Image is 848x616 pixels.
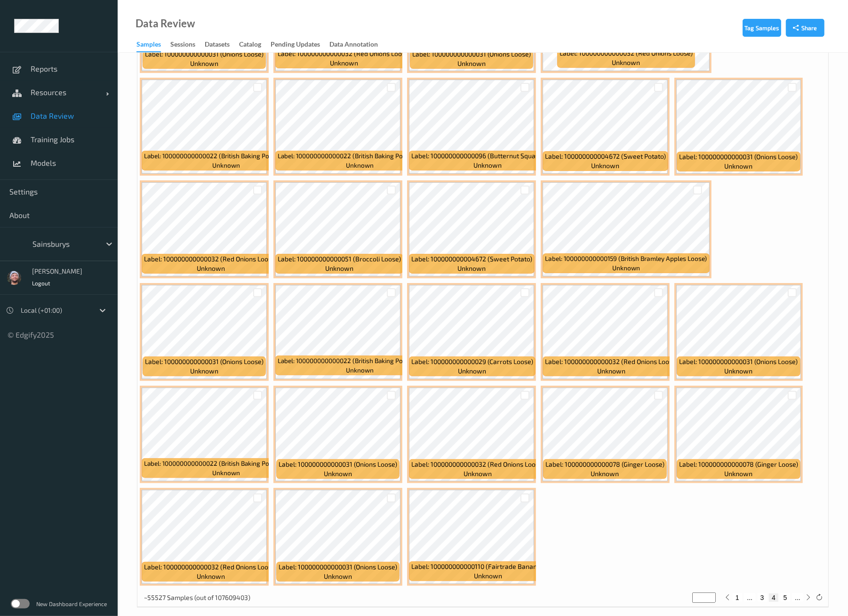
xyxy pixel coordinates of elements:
[205,40,230,51] div: Datasets
[733,593,742,602] button: 1
[271,40,320,51] div: Pending Updates
[144,151,308,161] span: Label: 100000000000022 (British Baking Potatoes Loose)
[271,38,329,51] a: Pending Updates
[744,593,755,602] button: ...
[725,162,753,171] span: unknown
[792,593,803,602] button: ...
[411,151,564,161] span: Label: 100000000000096 (Butternut Squash Loose)
[545,254,707,263] span: Label: 100000000000159 (British Bramley Apples Loose)
[190,59,218,68] span: unknown
[743,19,781,37] button: Tag Samples
[411,254,532,264] span: Label: 100000000004672 (Sweet Potato)
[725,469,753,478] span: unknown
[197,264,225,273] span: unknown
[136,38,170,52] a: Samples
[612,58,640,67] span: unknown
[136,40,161,52] div: Samples
[205,38,239,51] a: Datasets
[346,365,374,375] span: unknown
[325,264,353,273] span: unknown
[144,459,308,468] span: Label: 100000000000022 (British Baking Potatoes Loose)
[412,49,531,59] span: Label: 100000000000031 (Onions Loose)
[212,468,240,478] span: unknown
[545,152,666,161] span: Label: 100000000004672 (Sweet Potato)
[144,254,277,264] span: Label: 100000000000032 (Red Onions Loose)
[464,469,492,478] span: unknown
[457,264,486,273] span: unknown
[279,460,397,469] span: Label: 100000000000031 (Onions Loose)
[278,151,442,161] span: Label: 100000000000022 (British Baking Potatoes Loose)
[411,460,544,469] span: Label: 100000000000032 (Red Onions Loose)
[457,59,486,68] span: unknown
[324,469,352,478] span: unknown
[144,562,277,572] span: Label: 100000000000032 (Red Onions Loose)
[725,366,753,376] span: unknown
[591,161,619,170] span: unknown
[190,366,218,376] span: unknown
[212,161,240,170] span: unknown
[145,357,264,366] span: Label: 100000000000031 (Onions Loose)
[769,593,778,602] button: 4
[680,152,798,162] span: Label: 100000000000031 (Onions Loose)
[612,263,640,273] span: unknown
[278,254,401,264] span: Label: 100000000000051 (Broccoli Loose)
[346,161,374,170] span: unknown
[680,357,798,366] span: Label: 100000000000031 (Onions Loose)
[786,19,824,37] button: Share
[136,19,195,28] div: Data Review
[239,38,271,51] a: Catalog
[279,562,397,572] span: Label: 100000000000031 (Onions Loose)
[473,161,502,170] span: unknown
[474,571,502,581] span: unknown
[758,593,767,602] button: 3
[239,40,261,51] div: Catalog
[329,40,378,51] div: Data Annotation
[329,38,387,51] a: Data Annotation
[545,460,664,469] span: Label: 100000000000078 (Ginger Loose)
[170,40,195,51] div: Sessions
[330,58,359,68] span: unknown
[591,469,619,478] span: unknown
[144,593,250,602] p: ~55527 Samples (out of 107609403)
[597,366,625,376] span: unknown
[781,593,790,602] button: 5
[560,49,693,58] span: Label: 100000000000032 (Red Onions Loose)
[411,562,565,571] span: Label: 100000000000110 (Fairtrade Bananas Loose)
[679,460,798,469] span: Label: 100000000000078 (Ginger Loose)
[170,38,205,51] a: Sessions
[197,572,225,581] span: unknown
[324,572,352,581] span: unknown
[411,357,533,366] span: Label: 100000000000029 (Carrots Loose)
[145,49,264,59] span: Label: 100000000000031 (Onions Loose)
[278,356,442,365] span: Label: 100000000000022 (British Baking Potatoes Loose)
[458,366,486,376] span: unknown
[278,49,411,58] span: Label: 100000000000032 (Red Onions Loose)
[545,357,678,366] span: Label: 100000000000032 (Red Onions Loose)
